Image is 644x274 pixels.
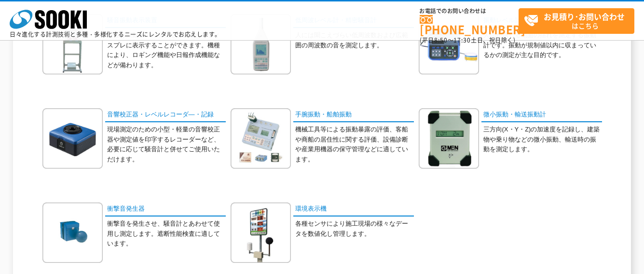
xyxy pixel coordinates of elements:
p: 各種センサにより施工現場の様々なデータを数値化し管理します。 [295,219,414,239]
p: 現場測定のための小型・軽量の音響校正器や測定値を印字するレコーダーなど、必要に応じて騒音計と併せてご使用いただけます。 [107,125,226,165]
img: 微小振動・輸送振動計 [419,108,479,169]
a: 衝撃音発生器 [105,202,226,216]
strong: お見積り･お問い合わせ [544,11,625,22]
a: 環境表示機 [293,202,414,216]
span: お電話でのお問い合わせは [420,8,519,14]
img: 手腕振動・船舶振動 [231,108,291,169]
p: 騒音と振動レベルを測定し、大きなディスプレに表示することができます。機種により、ロギング機能や日報作成機能などが備わります。 [107,30,226,71]
a: お見積り･お問い合わせはこちら [519,8,634,34]
p: 日々進化する計測技術と多種・多様化するニーズにレンタルでお応えします。 [10,31,221,37]
span: (平日 ～ 土日、祝日除く) [420,36,515,44]
a: [PHONE_NUMBER] [420,15,519,35]
p: 機械工具等による振動暴露の評価、客船や商船の居住性に関する評価、設備診断や産業用機器の保守管理などに適しています。 [295,125,414,165]
a: 音響校正器・レベルレコーダ―・記録 [105,108,226,122]
a: 手腕振動・船舶振動 [293,108,414,122]
a: 微小振動・輸送振動計 [481,108,602,122]
img: 環境表示機 [231,202,291,263]
p: 衝撃音を発生させ、騒音計とあわせて使用し測定します。遮断性能検査に適しています。 [107,219,226,249]
span: 17:30 [453,36,471,44]
p: 三方向(X・Y・Z)の加速度を記録し、建築物や乗り物などの微小振動、輸送時の振動を測定します。 [483,125,602,155]
span: はこちら [524,9,634,33]
span: 8:50 [434,36,448,44]
p: 人間が感じる地面の揺れを測定する振動計です。振動が規制値以内に収まっているかの測定が主な目的です。 [483,30,602,60]
img: 衝撃音発生器 [42,202,103,263]
img: 音響校正器・レベルレコーダ―・記録 [42,108,103,169]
